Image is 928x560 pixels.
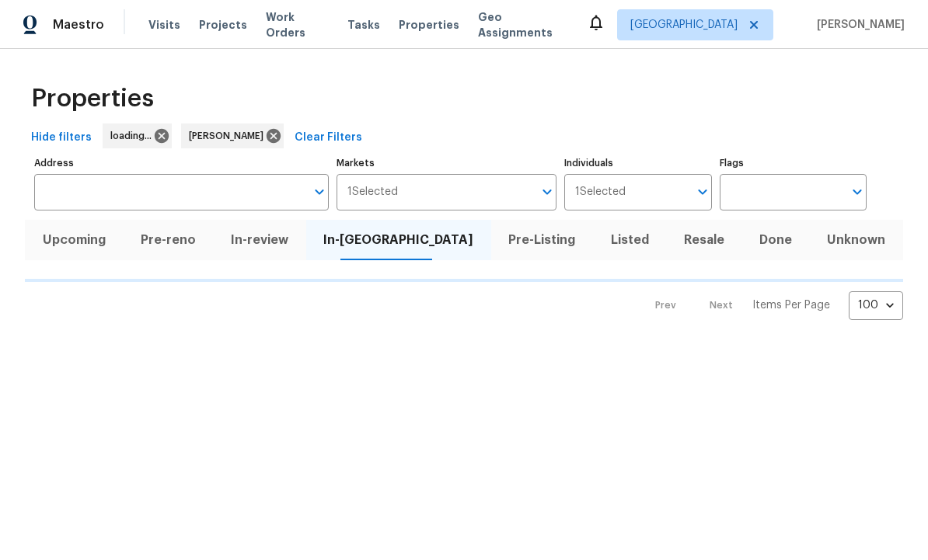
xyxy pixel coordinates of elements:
[181,123,284,148] div: [PERSON_NAME]
[288,123,368,152] button: Clear Filters
[347,19,380,30] span: Tasks
[316,229,482,251] span: In-[GEOGRAPHIC_DATA]
[110,128,158,144] span: loading...
[602,229,657,251] span: Listed
[189,128,270,144] span: [PERSON_NAME]
[132,229,204,251] span: Pre-reno
[103,123,172,148] div: loading...
[399,17,459,33] span: Properties
[846,181,868,203] button: Open
[575,186,626,199] span: 1 Selected
[25,123,98,152] button: Hide filters
[295,128,362,148] span: Clear Filters
[222,229,296,251] span: In-review
[752,229,801,251] span: Done
[148,17,180,33] span: Visits
[347,186,398,199] span: 1 Selected
[640,291,903,320] nav: Pagination Navigation
[337,158,557,168] label: Markets
[266,9,329,40] span: Work Orders
[53,17,104,33] span: Maestro
[478,9,568,40] span: Geo Assignments
[692,181,713,203] button: Open
[536,181,558,203] button: Open
[501,229,584,251] span: Pre-Listing
[819,229,894,251] span: Unknown
[811,17,905,33] span: [PERSON_NAME]
[34,158,329,168] label: Address
[675,229,732,251] span: Resale
[31,128,92,148] span: Hide filters
[720,158,867,168] label: Flags
[199,17,247,33] span: Projects
[752,297,830,313] p: Items Per Page
[564,158,711,168] label: Individuals
[309,181,330,203] button: Open
[31,91,154,106] span: Properties
[630,17,738,33] span: [GEOGRAPHIC_DATA]
[849,285,903,325] div: 100
[34,229,113,251] span: Upcoming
